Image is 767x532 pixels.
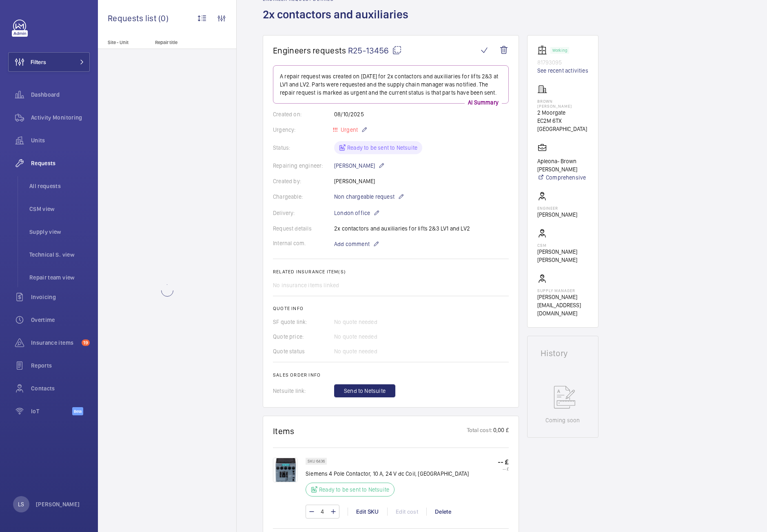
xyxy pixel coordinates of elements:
[426,508,459,516] div: Delete
[344,387,386,395] span: Send to Netsuite
[18,500,24,508] p: LS
[31,316,90,324] span: Overtime
[537,243,588,248] p: CSM
[31,361,90,370] span: Reports
[492,426,509,436] p: 0,00 £
[31,91,90,99] span: Dashboard
[29,273,90,282] span: Repair team view
[498,466,509,471] p: -- £
[348,45,402,55] span: R25-13456
[334,384,395,397] button: Send to Netsuite
[537,109,588,117] p: 2 Moorgate
[273,458,297,482] img: NuasdvTXQZyqxpRtU2uyxxNomnG785AeJlNNi9F6ibijSjhJ.png
[31,136,90,144] span: Units
[552,49,567,52] p: Working
[334,240,370,248] span: Add comment
[334,208,380,218] p: London office
[263,7,413,35] h1: 2x contactors and auxiliaries
[348,508,387,516] div: Edit SKU
[537,206,577,211] p: Engineer
[31,384,90,392] span: Contacts
[498,458,509,466] p: -- £
[306,470,469,478] p: Siemens 4 Pole Contactor, 10 A, 24 V dc Coil, [GEOGRAPHIC_DATA]
[273,45,346,55] span: Engineers requests
[29,250,90,259] span: Technical S. view
[537,66,588,75] a: See recent activities
[280,72,502,97] p: A repair request was created on [DATE] for 2x contactors and auxiliaries for lifts 2&3 at LV1 and...
[72,407,83,415] span: Beta
[31,293,90,301] span: Invoicing
[334,161,385,171] p: [PERSON_NAME]
[273,372,509,378] h2: Sales order info
[537,293,588,317] p: [PERSON_NAME][EMAIL_ADDRESS][DOMAIN_NAME]
[29,228,90,236] span: Supply view
[319,485,389,494] p: Ready to be sent to Netsuite
[339,126,358,133] span: Urgent
[31,159,90,167] span: Requests
[537,117,588,133] p: EC2M 6TX [GEOGRAPHIC_DATA]
[108,13,158,23] span: Requests list
[98,40,152,45] p: Site - Unit
[537,211,577,219] p: [PERSON_NAME]
[29,205,90,213] span: CSM view
[29,182,90,190] span: All requests
[31,113,90,122] span: Activity Monitoring
[537,288,588,293] p: Supply manager
[545,416,580,424] p: Coming soon
[273,426,295,436] h1: Items
[36,500,80,508] p: [PERSON_NAME]
[537,248,588,264] p: [PERSON_NAME] [PERSON_NAME]
[537,45,550,55] img: elevator.svg
[31,58,46,66] span: Filters
[273,269,509,275] h2: Related insurance item(s)
[467,426,492,436] p: Total cost:
[541,349,585,357] h1: History
[8,52,90,72] button: Filters
[155,40,209,45] p: Repair title
[537,99,588,109] p: Brown [PERSON_NAME]
[537,173,588,182] a: Comprehensive
[273,306,509,311] h2: Quote info
[537,157,588,173] p: Apleona- Brown [PERSON_NAME]
[31,339,78,347] span: Insurance items
[31,407,72,415] span: IoT
[82,339,90,346] span: 19
[308,460,325,463] p: SKU 6436
[465,98,502,106] p: AI Summary
[537,58,588,66] p: 81793095
[334,193,395,201] span: Non chargeable request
